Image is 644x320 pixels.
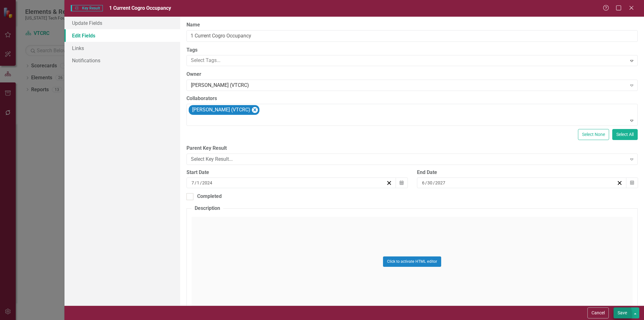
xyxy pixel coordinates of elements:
a: Links [64,42,180,54]
a: Update Fields [64,17,180,29]
button: Click to activate HTML editor [383,256,441,267]
span: / [200,180,202,186]
label: Parent Key Result [186,145,638,152]
button: Save [613,307,631,318]
input: Key Result Name [186,30,638,42]
div: Completed [197,193,222,200]
label: Tags [186,47,638,54]
span: / [433,180,435,186]
legend: Description [192,205,223,212]
div: End Date [417,169,638,176]
a: Notifications [64,54,180,67]
span: / [195,180,197,186]
div: Select Key Result... [191,155,626,163]
button: Cancel [587,307,609,318]
a: Edit Fields [64,29,180,42]
label: Name [186,21,638,29]
div: Remove Kellen Larkin (VTCRC) [252,107,258,113]
label: Collaborators [186,95,638,102]
button: Select All [612,129,638,140]
span: Key Result [71,5,103,11]
div: [PERSON_NAME] (VTCRC) [191,82,626,89]
button: Select None [578,129,609,140]
label: Owner [186,71,638,78]
div: Start Date [186,169,407,176]
span: / [425,180,427,186]
span: 1 Current Cogro Occupancy [109,5,171,11]
div: [PERSON_NAME] (VTCRC) [190,105,251,115]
